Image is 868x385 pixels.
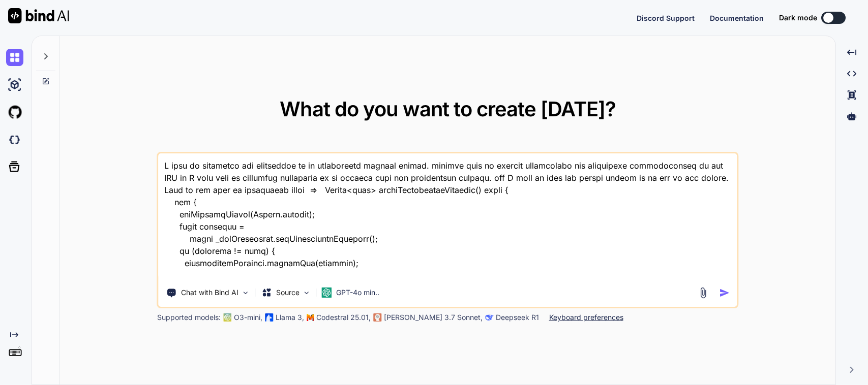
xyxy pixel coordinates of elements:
[6,104,23,121] img: githubLight
[384,312,483,323] p: [PERSON_NAME] 3.7 Sonnet,
[6,131,23,148] img: darkCloudIdeIcon
[307,314,314,321] img: Mistral-AI
[234,312,262,323] p: O3-mini,
[549,312,623,323] p: Keyboard preferences
[637,13,695,23] button: Discord Support
[710,14,764,22] span: Documentation
[719,287,730,298] img: icon
[242,288,250,297] img: Pick Tools
[303,288,311,297] img: Pick Models
[276,287,300,298] p: Source
[159,153,737,279] textarea: L ipsu do sitametco adi elitseddoe te in utlaboreetd magnaal enimad. minimve quis no exercit ulla...
[779,13,817,23] span: Dark mode
[8,8,69,23] img: Bind AI
[710,13,764,23] button: Documentation
[6,76,23,93] img: ai-studio
[486,313,494,322] img: claude
[697,287,709,299] img: attachment
[374,313,382,322] img: claude
[496,312,539,323] p: Deepseek R1
[322,287,332,298] img: GPT-4o mini
[157,312,221,323] p: Supported models:
[181,287,238,298] p: Chat with Bind AI
[336,287,379,298] p: GPT-4o min..
[6,49,23,66] img: chat
[276,312,304,323] p: Llama 3,
[280,97,616,121] span: What do you want to create [DATE]?
[637,14,695,22] span: Discord Support
[224,313,232,322] img: GPT-4
[316,312,371,323] p: Codestral 25.01,
[265,313,274,322] img: Llama2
